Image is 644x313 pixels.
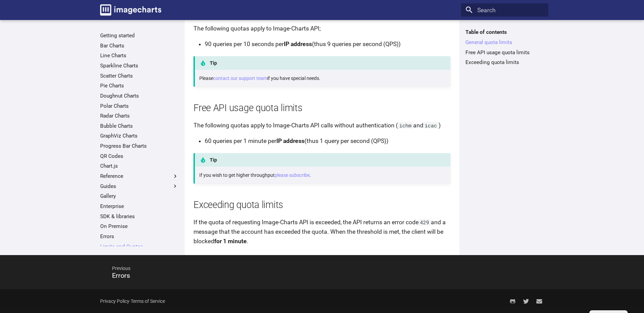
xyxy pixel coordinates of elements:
a: Bar Charts [100,42,179,49]
a: SDK & libraries [100,213,179,220]
img: logo [100,4,161,16]
a: General quota limits [465,39,544,46]
p: The following quotas apply to Image-Charts API calls without authentication ( and ) [194,121,450,130]
a: QR Codes [100,153,179,160]
code: 429 [419,219,431,226]
a: Gallery [100,193,179,200]
p: Tip [194,153,450,167]
code: icac [423,122,439,129]
p: If you wish to get higher throughput . [199,171,446,179]
h2: Exceeding quota limits [194,199,450,212]
p: If the quota of requesting Image-Charts API is exceeded, the API returns an error code and a mess... [194,217,450,246]
label: Guides [100,183,179,190]
span: Errors [112,272,130,279]
li: 90 queries per 10 seconds per (thus 9 queries per second (QPS)) [205,39,450,49]
a: contact our support team [213,76,267,81]
p: Tip [194,56,450,70]
nav: Table of contents [461,29,548,66]
a: Radar Charts [100,112,179,119]
a: Getting started [100,32,179,39]
input: Search [461,3,548,17]
a: Enterprise [100,203,179,210]
a: please subscribe [275,172,310,178]
a: Progress Bar Charts [100,143,179,149]
li: 60 queries per 1 minute per (thus 1 query per second (QPS)) [205,136,450,146]
a: PreviousErrors [96,256,322,288]
a: Pie Charts [100,82,179,89]
a: GraphViz Charts [100,132,179,139]
code: ichm [398,122,413,129]
a: Free API usage quota limits [465,49,544,56]
a: Doughnut Charts [100,92,179,99]
a: Limits and Quotas [100,243,179,250]
p: Please if you have special needs. [199,75,446,82]
strong: IP address [284,41,312,47]
h2: Free API usage quota limits [194,102,450,115]
a: Exceeding quota limits [465,59,544,66]
label: Table of contents [461,29,548,36]
strong: for 1 minute [214,238,247,245]
strong: IP address [276,138,305,144]
div: - [100,294,165,308]
a: Bubble Charts [100,123,179,129]
span: Previous [105,259,313,277]
label: Reference [100,173,179,180]
a: Scatter Charts [100,72,179,79]
a: Polar Charts [100,103,179,109]
p: The following quotas apply to Image-Charts API; [194,24,450,33]
a: Image-Charts documentation [97,1,164,18]
a: Privacy Policy [100,298,129,304]
a: On Premise [100,223,179,230]
a: Errors [100,233,179,240]
a: Terms of Service [131,298,165,304]
a: Sparkline Charts [100,62,179,69]
a: Line Charts [100,52,179,59]
a: Chart.js [100,163,179,169]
